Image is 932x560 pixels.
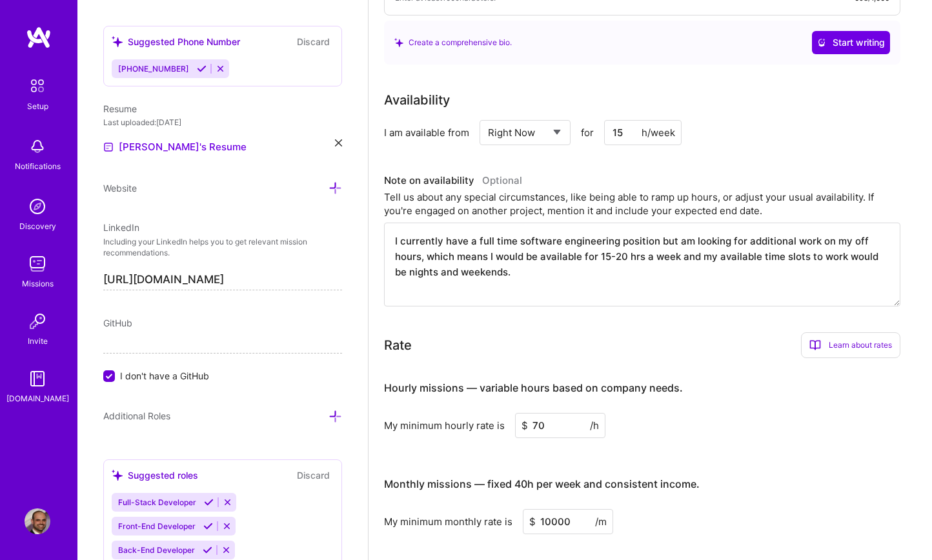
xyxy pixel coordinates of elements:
[384,382,683,394] h4: Hourly missions — variable hours based on company needs.
[203,521,213,531] i: Accept
[26,26,52,49] img: logo
[293,34,334,49] button: Discard
[24,72,51,99] img: setup
[103,410,170,421] span: Additional Roles
[103,237,342,259] p: Including your LinkedIn helps you to get relevant mission recommendations.
[25,308,50,334] img: Invite
[817,38,826,47] i: icon CrystalBallWhite
[595,515,607,528] span: /m
[25,194,50,219] img: discovery
[523,509,613,534] input: XXX
[384,126,469,139] div: I am available from
[394,35,512,49] div: Create a comprehensive bio.
[103,183,137,194] span: Website
[204,497,214,507] i: Accept
[15,159,61,173] div: Notifications
[809,339,821,351] i: icon BookOpen
[103,139,247,155] a: [PERSON_NAME]'s Resume
[222,521,232,531] i: Reject
[384,90,450,110] div: Availability
[25,134,50,159] img: bell
[522,419,528,432] span: $
[118,545,195,555] span: Back-End Developer
[103,103,137,114] span: Resume
[120,369,209,383] span: I don't have a GitHub
[112,468,198,482] div: Suggested roles
[515,413,605,438] input: XXX
[384,190,900,217] div: Tell us about any special circumstances, like being able to ramp up hours, or adjust your usual a...
[6,392,69,405] div: [DOMAIN_NAME]
[529,515,536,528] span: $
[22,277,54,290] div: Missions
[216,64,225,74] i: Reject
[394,37,403,46] i: icon SuggestedTeams
[103,142,114,152] img: Resume
[111,469,123,481] i: icon SuggestedTeams
[604,120,682,145] input: XX
[642,126,675,139] div: h/week
[28,334,48,348] div: Invite
[384,171,522,190] div: Note on availability
[103,317,132,328] span: GitHub
[27,99,48,113] div: Setup
[103,115,342,129] div: Last uploaded: [DATE]
[335,139,342,146] i: icon Close
[384,335,412,355] div: Rate
[384,478,700,490] h4: Monthly missions — fixed 40h per week and consistent income.
[384,419,505,432] div: My minimum hourly rate is
[112,35,240,48] div: Suggested Phone Number
[111,35,123,47] i: icon SuggestedTeams
[21,508,54,534] a: User Avatar
[118,64,189,74] span: [PHONE_NUMBER]
[812,31,890,54] button: Start writing
[482,174,522,186] span: Optional
[25,366,50,392] img: guide book
[118,521,196,531] span: Front-End Developer
[384,515,512,528] div: My minimum monthly rate is
[25,508,50,534] img: User Avatar
[19,219,56,233] div: Discovery
[384,223,900,306] textarea: I currently have a full time software engineering position but am looking for additional work on ...
[221,545,231,555] i: Reject
[581,126,594,139] span: for
[223,497,232,507] i: Reject
[293,468,334,483] button: Discard
[817,36,885,49] span: Start writing
[197,64,207,74] i: Accept
[203,545,212,555] i: Accept
[118,497,196,507] span: Full-Stack Developer
[25,251,50,277] img: teamwork
[103,222,139,233] span: LinkedIn
[801,332,900,358] div: Learn about rates
[590,419,599,432] span: /h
